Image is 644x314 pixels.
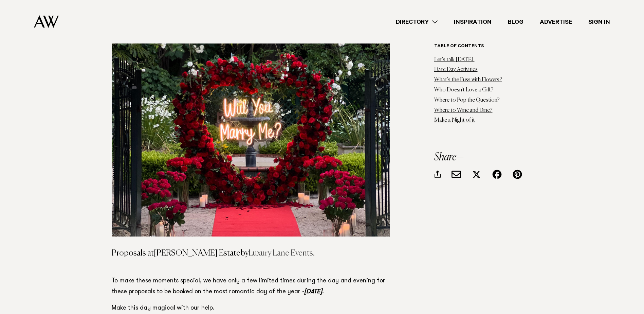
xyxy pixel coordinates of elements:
a: Sign In [580,17,618,27]
a: What's the Fuss with Flowers? [434,77,502,83]
h3: Share [434,152,533,163]
a: Blog [500,17,532,27]
a: Luxury Lane Events [249,249,313,257]
p: To make these moments special, we have only a few limited times during the day and evening for th... [112,276,390,297]
em: [DATE] [304,289,322,295]
img: Auckland Weddings Logo [34,15,59,28]
a: Inspiration [446,17,500,27]
a: Advertise [532,17,580,27]
a: Make a Night of it [434,118,475,123]
a: [PERSON_NAME] Estate [154,249,240,257]
p: Proposals at by . [112,237,390,259]
a: Who Doesn't Love a Gift? [434,87,494,93]
a: Date Day Activities [434,67,478,72]
a: Directory [388,17,446,27]
a: Let's talk [DATE]. [434,57,475,62]
a: Where to Pop the Question? [434,97,500,103]
a: Where to Wine and Dine? [434,107,493,113]
h6: Table of contents [434,43,533,50]
p: Make this day magical with our help. [112,303,390,314]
